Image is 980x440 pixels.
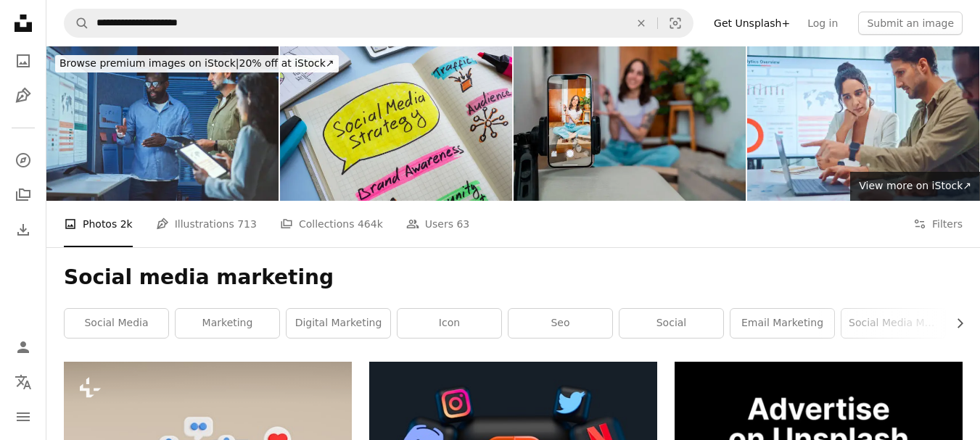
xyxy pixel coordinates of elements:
[9,46,38,75] a: Photos
[858,12,963,35] button: Submit an image
[747,46,979,201] img: A team of multiethnic developers is meeting to discuss the data analytics of marketing.
[947,309,963,338] button: scroll list to the right
[46,46,279,201] img: Data analytics team meeting at night.
[46,46,347,81] a: Browse premium images on iStock|20% off at iStock↗
[514,46,746,201] img: Close-up of a woman doing live streaming at home
[850,172,980,201] a: View more on iStock↗
[705,12,799,35] a: Get Unsplash+
[859,180,971,191] span: View more on iStock ↗
[280,201,383,247] a: Collections 464k
[508,309,612,338] a: seo
[59,57,239,69] span: Browse premium images on iStock |
[9,146,38,175] a: Explore
[176,309,279,338] a: marketing
[9,368,38,397] button: Language
[9,215,38,244] a: Download History
[156,201,257,247] a: Illustrations 713
[280,46,512,201] img: Notes in a notebook about social media strategy.
[65,9,89,37] button: Search Unsplash
[9,81,38,110] a: Illustrations
[799,12,847,35] a: Log in
[59,57,334,69] span: 20% off at iStock ↗
[398,309,501,338] a: icon
[64,9,693,38] form: Find visuals sitewide
[237,216,257,232] span: 713
[625,9,657,37] button: Clear
[456,216,469,232] span: 63
[358,216,383,232] span: 464k
[619,309,723,338] a: social
[658,9,693,37] button: Visual search
[730,309,834,338] a: email marketing
[406,201,470,247] a: Users 63
[287,309,390,338] a: digital marketing
[64,265,963,291] h1: Social media marketing
[9,180,38,209] a: Collections
[9,402,38,431] button: Menu
[913,201,963,247] button: Filters
[9,333,38,362] a: Log in / Sign up
[65,309,168,338] a: social media
[841,309,945,338] a: social media marketing agency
